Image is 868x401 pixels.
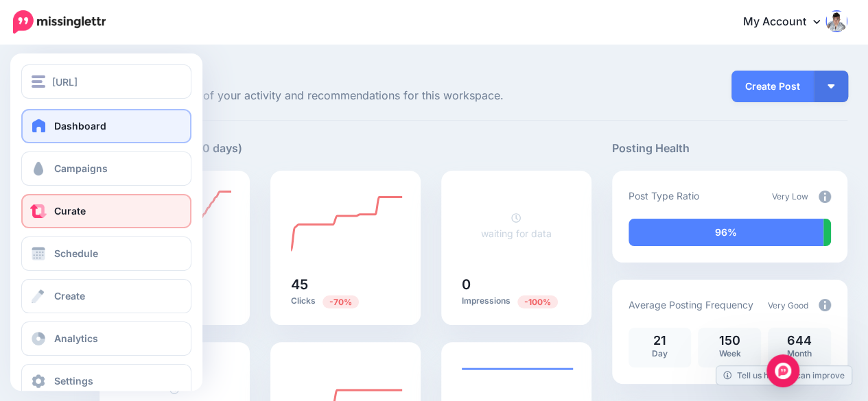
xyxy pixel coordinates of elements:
[291,295,400,308] p: Clicks
[612,140,847,157] h5: Posting Health
[629,297,753,313] p: Average Posting Frequency
[718,348,740,359] span: Week
[731,71,814,102] a: Create Post
[21,321,191,356] a: Analytics
[772,191,808,202] span: Very Low
[322,295,359,308] span: Previous period: 152
[768,300,808,311] span: Very Good
[819,191,831,203] img: info-circle-grey.png
[21,236,191,271] a: Schedule
[54,205,86,217] span: Curate
[819,299,831,311] img: info-circle-grey.png
[481,212,552,239] a: waiting for data
[629,219,823,246] div: 96% of your posts in the last 30 days have been from Drip Campaigns
[775,335,824,347] p: 644
[54,375,93,387] span: Settings
[462,295,571,308] p: Impressions
[13,10,106,34] img: Missinglettr
[54,247,98,259] span: Schedule
[517,295,558,308] span: Previous period: 5.47K
[21,64,191,99] button: [URL]
[629,188,699,204] p: Post Type Ratio
[291,278,400,291] h5: 45
[635,335,685,347] p: 21
[54,332,98,344] span: Analytics
[32,75,45,88] img: menu.png
[21,151,191,186] a: Campaigns
[705,335,754,347] p: 150
[54,290,85,302] span: Create
[462,278,571,291] h5: 0
[54,120,106,132] span: Dashboard
[99,87,591,105] span: Here's an overview of your activity and recommendations for this workspace.
[716,366,852,385] a: Tell us how we can improve
[21,194,191,228] a: Curate
[766,354,799,387] div: Open Intercom Messenger
[652,348,668,359] span: Day
[787,348,812,359] span: Month
[21,279,191,313] a: Create
[729,5,847,39] a: My Account
[823,219,831,246] div: 4% of your posts in the last 30 days were manually created (i.e. were not from Drip Campaigns or ...
[828,84,834,88] img: arrow-down-white.png
[54,162,108,174] span: Campaigns
[21,364,191,398] a: Settings
[21,109,191,143] a: Dashboard
[52,74,78,90] span: [URL]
